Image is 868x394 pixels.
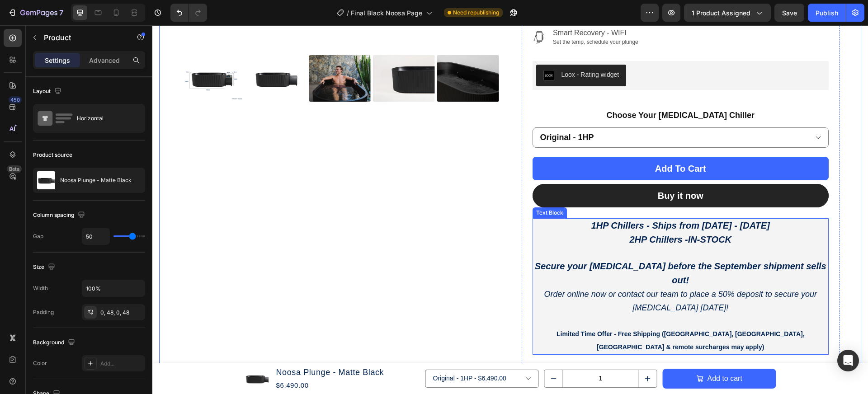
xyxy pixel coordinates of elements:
[837,350,859,371] div: Open Intercom Messenger
[33,308,54,316] div: Padding
[692,8,750,18] span: 1 product assigned
[401,14,486,20] span: Set the temp, schedule your plunge
[100,309,143,317] div: 0, 48, 0, 48
[351,8,422,18] span: Final Black Noosa Page
[33,151,72,159] div: Product source
[477,209,535,219] strong: 2HP Chillers -
[808,4,846,22] button: Publish
[4,4,67,22] button: 7
[33,359,47,367] div: Color
[404,305,652,325] strong: Limited Time Offer - Free Shipping ([GEOGRAPHIC_DATA], [GEOGRAPHIC_DATA], [GEOGRAPHIC_DATA] & rem...
[82,228,109,244] input: Auto
[505,164,551,177] div: Buy it now
[503,135,554,151] div: Add To Cart
[100,360,143,368] div: Add...
[7,165,22,173] div: Beta
[439,195,618,205] strong: 1HP Chillers - Ships from [DATE] - [DATE]
[453,82,603,98] legend: Choose Your [MEDICAL_DATA] Chiller
[782,9,797,17] span: Save
[33,337,77,349] div: Background
[170,4,207,22] div: Undo/Redo
[384,39,474,61] button: Loox - Rating widget
[380,159,677,182] button: Buy it now
[510,343,624,364] button: Add to cart
[392,345,410,362] button: decrement
[37,171,55,189] img: product feature img
[380,193,677,329] div: Rich Text Editor. Editing area: main
[45,56,70,65] p: Settings
[816,8,838,18] div: Publish
[410,345,486,362] input: quantity
[380,6,393,19] img: gempages_550402320668558393-2af13ac5-c309-4e29-9691-d59d6cea6b7c.png
[382,236,674,260] strong: Secure your [MEDICAL_DATA] before the September shipment sells out!
[59,7,63,18] p: 7
[391,45,402,56] img: loox.png
[347,8,349,18] span: /
[77,108,132,129] div: Horizontal
[60,177,132,183] p: Noosa Plunge - Matte Black
[380,131,677,155] button: Add To Cart
[44,32,121,43] p: Product
[555,347,590,360] div: Add to cart
[536,209,579,219] strong: IN-STOCK
[409,45,467,54] div: Loox - Rating widget
[89,56,120,65] p: Advanced
[33,209,87,221] div: Column spacing
[33,261,57,273] div: Size
[33,85,63,98] div: Layout
[401,3,519,12] p: Smart Recovery - WIFI
[774,4,804,22] button: Save
[382,183,413,192] div: Text Block
[9,96,22,103] div: 450
[453,9,499,17] span: Need republishing
[392,264,665,287] i: Order online now or contact our team to place a 50% deposit to secure your [MEDICAL_DATA] [DATE]!
[684,4,771,22] button: 1 product assigned
[152,25,868,394] iframe: Design area
[33,232,43,240] div: Gap
[82,280,145,296] input: Auto
[33,284,48,292] div: Width
[486,345,505,362] button: increment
